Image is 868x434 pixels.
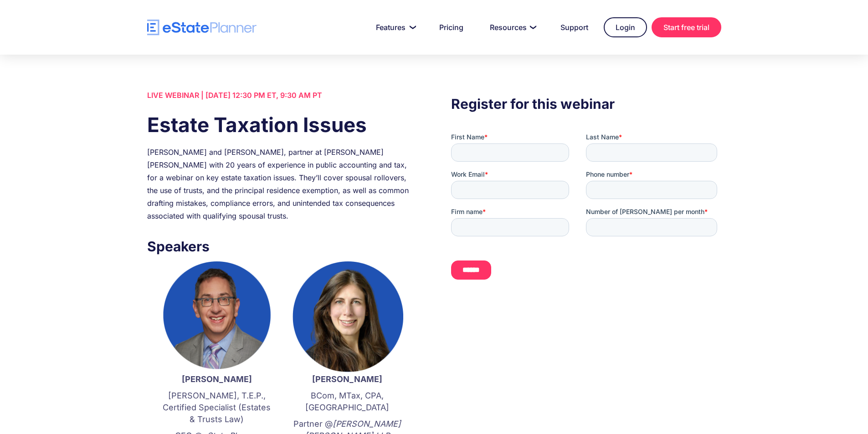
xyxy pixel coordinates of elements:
a: Resources [479,18,545,36]
h3: Register for this webinar [451,93,721,114]
h3: Speakers [147,236,417,257]
iframe: Form 0 [451,133,721,287]
a: home [147,20,257,36]
a: Pricing [428,18,474,36]
a: Start free trial [652,17,721,37]
div: LIVE WEBINAR | [DATE] 12:30 PM ET, 9:30 AM PT [147,89,417,102]
strong: [PERSON_NAME] [312,374,382,384]
p: BCom, MTax, CPA, [GEOGRAPHIC_DATA] [291,390,403,414]
h1: Estate Taxation Issues [147,111,417,139]
p: [PERSON_NAME], T.E.P., Certified Specialist (Estates & Trusts Law) [161,390,273,425]
strong: [PERSON_NAME] [182,374,252,384]
div: [PERSON_NAME] and [PERSON_NAME], partner at [PERSON_NAME] [PERSON_NAME] with 20 years of experien... [147,146,417,222]
a: Support [550,18,599,36]
a: Features [365,18,424,36]
a: Login [604,17,647,37]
